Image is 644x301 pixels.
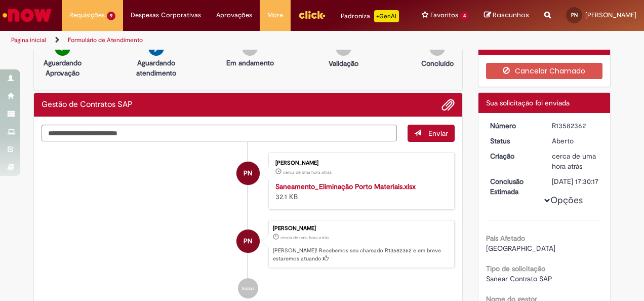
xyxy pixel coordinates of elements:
b: País Afetado [486,234,525,243]
p: [PERSON_NAME]! Recebemos seu chamado R13582362 e em breve estaremos atuando. [273,247,449,262]
a: Página inicial [11,36,46,44]
div: Aberto [552,136,599,146]
span: Despesas Corporativas [131,10,201,20]
a: Saneamento_Eliminação Porto Materiais.xlsx [275,182,416,191]
span: Enviar [428,129,448,138]
textarea: Digite sua mensagem aqui... [42,125,397,141]
div: Paula Franciosi Nardini [236,162,260,185]
span: [GEOGRAPHIC_DATA] [486,244,555,253]
dt: Conclusão Estimada [482,176,545,197]
dt: Status [482,136,545,146]
p: +GenAi [374,10,399,22]
time: 30/09/2025 15:30:12 [552,152,596,171]
img: ServiceNow [1,5,53,25]
span: Sanear Contrato SAP [486,274,552,283]
span: Sua solicitação foi enviada [486,98,570,107]
span: Favoritos [430,10,458,20]
div: 32.1 KB [275,181,444,202]
div: [PERSON_NAME] [275,160,444,166]
p: Em andamento [226,58,274,68]
span: PN [244,229,252,253]
a: Rascunhos [484,11,529,20]
p: Concluído [421,58,454,68]
h2: Gestão de Contratos SAP Histórico de tíquete [42,100,133,109]
dt: Criação [482,151,545,161]
span: PN [571,12,578,18]
time: 30/09/2025 15:30:12 [280,235,329,241]
button: Adicionar anexos [441,98,455,111]
ul: Trilhas de página [8,31,422,50]
span: Rascunhos [493,10,529,20]
p: Aguardando atendimento [132,58,181,78]
div: Padroniza [341,10,399,22]
p: Validação [329,58,358,68]
dt: Número [482,121,545,131]
div: R13582362 [552,121,599,131]
span: 9 [107,12,115,20]
a: Formulário de Atendimento [68,36,143,44]
span: PN [244,161,252,185]
span: cerca de uma hora atrás [280,235,329,241]
div: [DATE] 17:30:17 [552,176,599,186]
b: Tipo de solicitação [486,264,545,273]
button: Cancelar Chamado [486,63,603,79]
img: click_logo_yellow_360x200.png [298,7,326,22]
div: 30/09/2025 15:30:12 [552,151,599,171]
span: cerca de uma hora atrás [283,169,332,175]
div: Paula Franciosi Nardini [236,230,260,253]
span: Aprovações [216,10,252,20]
span: Requisições [69,10,105,20]
button: Enviar [408,125,455,142]
span: cerca de uma hora atrás [552,152,596,171]
span: 4 [460,12,469,20]
div: [PERSON_NAME] [273,225,449,232]
span: More [267,10,283,20]
span: [PERSON_NAME] [585,11,636,19]
li: Paula Franciosi Nardini [42,220,455,269]
p: Aguardando Aprovação [38,58,87,78]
